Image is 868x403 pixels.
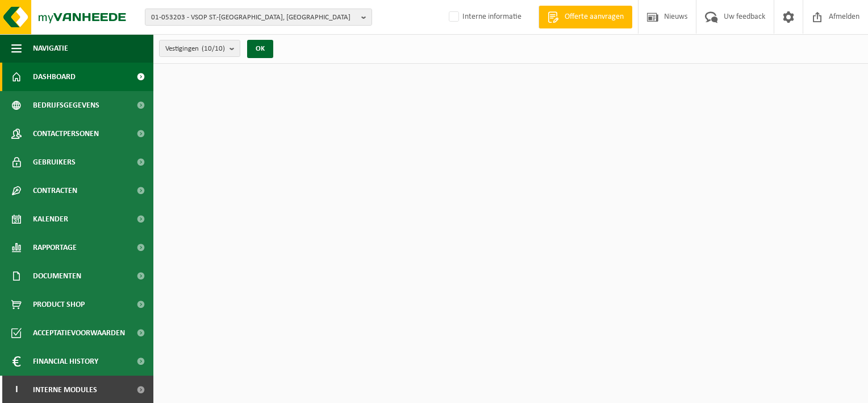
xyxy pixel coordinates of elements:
label: Interne informatie [446,9,521,26]
span: Acceptatievoorwaarden [33,319,125,347]
span: Contactpersonen [33,120,99,148]
span: Contracten [33,176,77,205]
span: Product Shop [33,290,85,319]
span: Dashboard [33,63,76,91]
a: Offerte aanvragen [539,6,632,28]
button: 01-053203 - VSOP ST.-[GEOGRAPHIC_DATA], [GEOGRAPHIC_DATA] [145,9,372,26]
span: Offerte aanvragen [562,11,627,23]
span: Financial History [33,347,98,376]
span: Navigatie [33,34,68,63]
span: Kalender [33,205,68,233]
button: OK [247,40,273,58]
span: Bedrijfsgegevens [33,91,99,120]
span: 01-053203 - VSOP ST.-[GEOGRAPHIC_DATA], [GEOGRAPHIC_DATA] [151,9,357,26]
span: Rapportage [33,233,77,262]
button: Vestigingen(10/10) [159,40,240,57]
span: Documenten [33,262,81,290]
span: Vestigingen [165,40,225,57]
span: Gebruikers [33,148,76,176]
count: (10/10) [202,45,225,52]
